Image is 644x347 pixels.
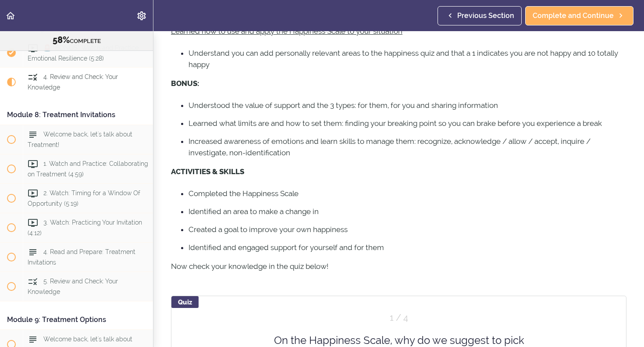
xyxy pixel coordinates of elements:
[53,35,70,45] span: 58%
[171,167,244,176] strong: ACTIVITIES & SKILLS
[457,11,514,21] span: Previous Section
[171,262,328,271] span: Now check your knowledge in the quiz below!
[28,74,118,91] span: 4. Review and Check: Your Knowledge
[28,190,140,207] span: 2. Watch: Timing for a Window Of Opportunity (5:19)
[171,296,199,308] div: Quiz
[533,11,614,21] span: Complete and Continue
[28,278,118,295] span: 5. Review and Check: Your Knowledge
[438,6,522,25] a: Previous Section
[28,131,132,148] span: Welcome back, let's talk about Treatment!
[171,79,199,88] strong: BONUS:
[189,189,299,198] span: Completed the Happiness Scale
[28,249,135,266] span: 4. Read and Prepare: Treatment Invitations
[171,27,402,36] u: Learned how to use and apply the Happiness Scale to your situation
[189,207,319,216] span: Identified an area to make a change in
[189,101,498,110] span: Understood the value of support and the 3 types: for them, for you and sharing information
[189,49,618,69] span: Understand you can add personally relevant areas to the happiness quiz and that a 1 indicates you...
[189,225,348,234] span: Created a goal to improve your own happiness
[189,119,602,128] span: Learned what limits are and how to set them: finding your breaking point so you can brake before ...
[11,35,142,46] div: COMPLETE
[28,161,148,178] span: 1. Watch and Practice: Collaborating on Treatment (4:59)
[136,11,147,21] svg: Settings Menu
[28,219,142,236] span: 3. Watch: Practicing Your Invitation (4:12)
[294,311,504,324] div: Question 1 out of 4
[5,11,16,21] svg: Back to course curriculum
[189,137,591,157] span: Increased awareness of emotions and learn skills to manage them: recognize, acknowledge / allow /...
[189,243,384,252] span: Identified and engaged support for yourself and for them
[525,6,633,25] a: Complete and Continue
